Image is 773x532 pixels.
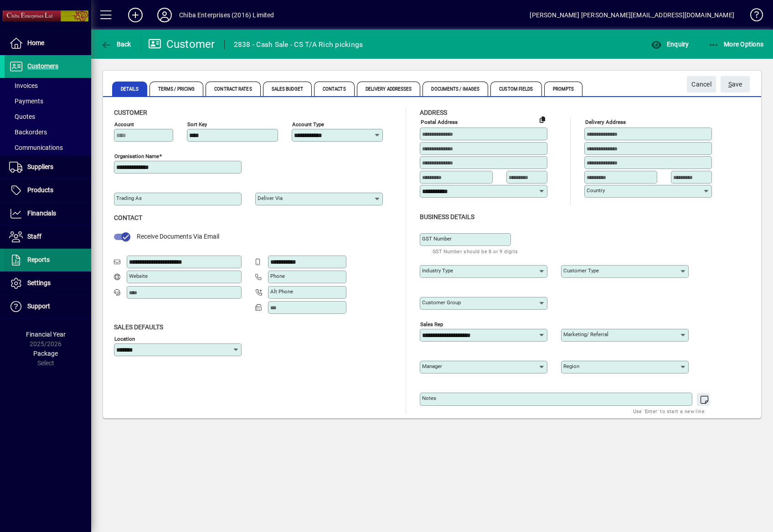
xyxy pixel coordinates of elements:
span: Terms / Pricing [149,82,204,96]
div: Chiba Enterprises (2016) Limited [179,8,274,22]
span: Sales defaults [114,323,163,331]
mat-label: Sort key [187,121,207,128]
span: Enquiry [651,41,689,48]
mat-label: Manager [422,363,442,369]
a: Home [5,32,91,55]
span: Customer [114,109,147,116]
button: Add [121,7,150,23]
mat-label: Country [587,187,605,194]
a: Invoices [5,78,91,93]
span: Delivery Addresses [357,82,421,96]
span: Quotes [9,113,35,120]
span: Contacts [314,82,355,96]
button: Cancel [687,76,716,92]
span: Financial Year [26,331,66,338]
a: Knowledge Base [743,2,762,31]
mat-label: Deliver via [258,195,283,201]
button: More Options [706,36,766,52]
button: Profile [150,7,179,23]
mat-hint: GST Number should be 8 or 9 digits [433,246,518,256]
span: Receive Documents Via Email [137,233,219,240]
mat-label: Sales rep [420,321,443,327]
mat-label: Account [114,121,134,128]
mat-label: Notes [422,395,436,401]
span: Address [420,109,447,116]
div: 2838 - Cash Sale - CS T/A Rich pickings [234,37,363,52]
span: Contact [114,214,142,221]
mat-label: Organisation name [114,153,159,159]
span: Prompts [544,82,583,96]
mat-label: Website [129,273,148,279]
span: Custom Fields [490,82,541,96]
mat-label: Account Type [292,121,324,128]
app-page-header-button: Back [91,36,141,52]
span: Package [33,350,58,357]
span: Staff [27,233,41,240]
span: Suppliers [27,163,53,170]
span: Support [27,302,50,310]
a: Staff [5,225,91,248]
button: Copy to Delivery address [535,112,550,127]
a: Reports [5,249,91,271]
mat-label: Customer type [563,267,599,274]
span: Backorders [9,128,47,136]
span: Payments [9,97,43,105]
mat-label: Marketing/ Referral [563,331,608,338]
mat-label: Trading as [116,195,142,201]
div: Customer [148,37,215,51]
span: Back [101,41,131,48]
a: Quotes [5,109,91,124]
span: Details [112,82,147,96]
span: Home [27,39,44,46]
span: Customers [27,62,58,70]
span: Communications [9,144,63,151]
mat-label: GST Number [422,235,452,242]
span: Financials [27,210,56,217]
a: Payments [5,93,91,109]
mat-hint: Use 'Enter' to start a new line [633,406,705,416]
a: Settings [5,272,91,295]
a: Financials [5,202,91,225]
mat-label: Phone [270,273,285,279]
mat-label: Location [114,335,135,342]
span: Documents / Images [423,82,488,96]
span: S [728,81,732,88]
mat-label: Industry type [422,267,453,274]
span: Cancel [691,77,711,92]
a: Support [5,295,91,318]
button: Enquiry [649,36,691,52]
span: Reports [27,256,50,263]
span: Contract Rates [206,82,260,96]
span: Products [27,186,53,194]
mat-label: Alt Phone [270,288,293,295]
mat-label: Region [563,363,579,369]
span: ave [728,77,742,92]
button: Save [721,76,750,92]
span: Business details [420,213,474,220]
span: Sales Budget [263,82,312,96]
div: [PERSON_NAME] [PERSON_NAME][EMAIL_ADDRESS][DOMAIN_NAME] [530,8,734,22]
a: Communications [5,140,91,155]
a: Suppliers [5,156,91,179]
a: Products [5,179,91,202]
span: Settings [27,279,51,286]
mat-label: Customer group [422,299,461,306]
span: Invoices [9,82,38,89]
button: Back [98,36,134,52]
span: More Options [708,41,764,48]
a: Backorders [5,124,91,140]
